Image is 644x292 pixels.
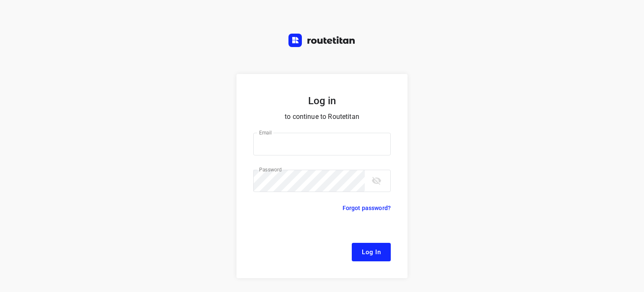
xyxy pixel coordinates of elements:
[253,111,391,123] p: to continue to Routetitan
[288,34,356,47] img: Routetitan
[368,172,385,189] button: toggle password visibility
[362,247,381,258] span: Log In
[253,94,391,108] h5: Log in
[352,243,391,261] button: Log In
[343,203,391,213] p: Forgot password?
